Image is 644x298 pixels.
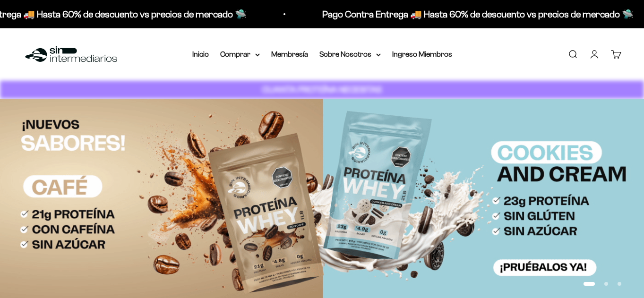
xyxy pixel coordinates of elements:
summary: Comprar [220,48,260,60]
a: Membresía [271,50,308,58]
p: Pago Contra Entrega 🚚 Hasta 60% de descuento vs precios de mercado 🛸 [321,7,632,22]
a: Ingreso Miembros [392,50,452,58]
strong: CUANTA PROTEÍNA NECESITAS [262,85,382,94]
a: Inicio [192,50,209,58]
summary: Sobre Nosotros [319,48,381,60]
